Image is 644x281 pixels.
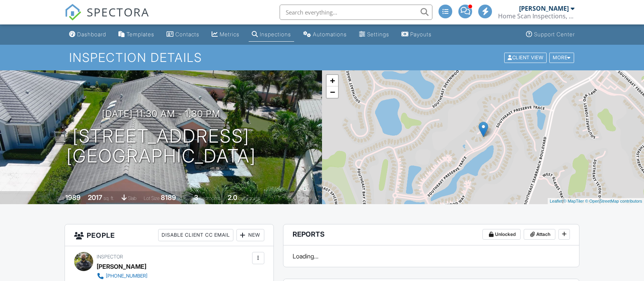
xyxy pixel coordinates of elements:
a: © OpenStreetMap contributors [585,199,642,203]
div: [PERSON_NAME] [97,261,146,272]
div: 3 [194,193,198,201]
a: Templates [115,28,157,42]
h3: People [65,224,273,246]
a: Zoom out [327,86,338,98]
a: Contacts [163,28,202,42]
h3: [DATE] 11:30 am - 1:30 pm [102,109,220,119]
div: New [236,229,264,241]
img: The Best Home Inspection Software - Spectora [65,4,81,21]
a: Support Center [523,28,578,42]
a: Leaflet [550,199,562,203]
span: SPECTORA [87,4,149,20]
span: Lot Size [144,195,160,201]
div: Payouts [410,31,432,37]
div: 8189 [161,193,176,201]
span: bathrooms [238,195,260,201]
div: More [549,52,574,63]
a: Client View [503,54,549,60]
span: Inspector [97,254,123,260]
div: 2.0 [228,193,237,201]
a: Automations (Advanced) [300,28,350,42]
div: Home Scan Inspections, LLC [498,12,574,20]
a: Inspections [249,28,294,42]
div: Inspections [260,31,291,37]
a: © MapTiler [563,199,584,203]
h1: [STREET_ADDRESS] [GEOGRAPHIC_DATA] [66,126,256,167]
div: Dashboard [77,31,106,37]
div: | [548,198,644,205]
div: Client View [504,52,547,63]
div: Metrics [220,31,239,37]
a: Metrics [209,28,243,42]
div: Templates [126,31,154,37]
div: 2017 [88,193,102,201]
a: Zoom in [327,75,338,86]
div: Support Center [534,31,575,37]
div: Disable Client CC Email [158,229,233,241]
span: sq. ft. [104,195,114,201]
a: Dashboard [66,28,109,42]
a: Settings [356,28,392,42]
div: [PHONE_NUMBER] [106,273,147,279]
span: bedrooms [199,195,220,201]
div: Automations [313,31,347,37]
span: sq.ft. [177,195,187,201]
span: slab [128,195,136,201]
a: SPECTORA [65,10,149,26]
div: Contacts [175,31,199,37]
input: Search everything... [280,5,432,20]
h1: Inspection Details [69,51,574,64]
a: [PHONE_NUMBER] [97,272,184,280]
div: Settings [367,31,389,37]
span: Built [56,195,64,201]
div: 1989 [65,193,81,201]
div: [PERSON_NAME] [519,5,569,12]
a: Payouts [398,28,435,42]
